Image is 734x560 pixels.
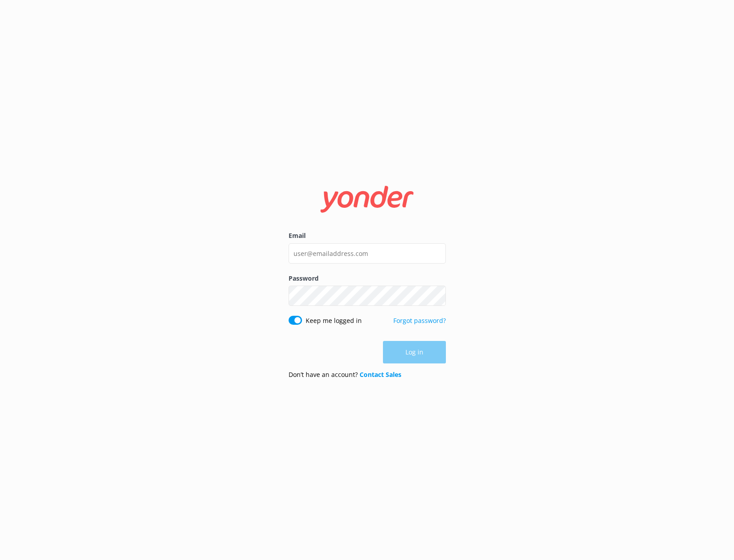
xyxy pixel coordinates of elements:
label: Email [289,231,446,241]
button: Show password [428,287,446,305]
label: Keep me logged in [306,316,362,326]
p: Don’t have an account? [289,370,401,380]
a: Forgot password? [393,316,446,325]
input: user@emailaddress.com [289,243,446,264]
label: Password [289,273,446,283]
a: Contact Sales [360,370,401,379]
